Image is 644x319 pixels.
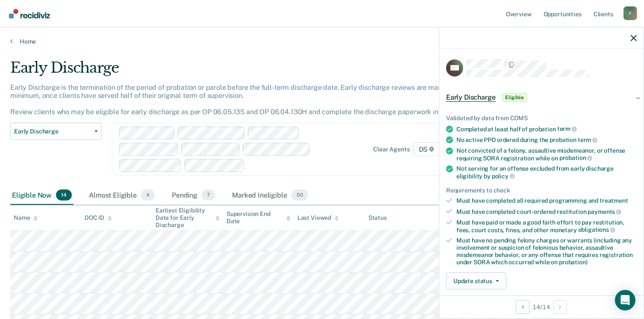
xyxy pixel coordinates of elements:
[559,154,593,161] span: probation
[14,214,38,222] div: Name
[413,142,440,156] span: D5
[578,226,615,233] span: obligations
[297,214,339,222] div: Last Viewed
[439,295,644,318] div: 14 / 14
[578,136,597,143] span: term
[10,186,74,205] div: Eligible Now
[373,146,409,153] div: Clear agents
[446,115,637,122] div: Validated by data from COMS
[226,210,291,225] div: Supervision End Date
[10,38,634,45] a: Home
[456,165,637,180] div: Not serving for an offense excluded from early discharge eligibility by
[170,186,217,205] div: Pending
[446,272,506,289] button: Update status
[588,208,622,215] span: payments
[230,186,309,205] div: Marked Ineligible
[14,128,91,135] span: Early Discharge
[9,9,50,18] img: Recidiviz
[439,84,644,111] div: Early DischargeEligible
[446,93,496,102] span: Early Discharge
[85,214,112,222] div: DOC ID
[557,125,577,132] span: term
[446,187,637,194] div: Requirements to check
[456,208,637,216] div: Must have completed court-ordered restitution
[623,6,637,20] div: F
[141,189,155,201] span: 4
[456,125,637,133] div: Completed at least half of probation
[10,59,493,83] div: Early Discharge
[516,300,529,314] button: Previous Opportunity
[456,197,637,204] div: Must have completed all required programming and
[56,189,72,201] span: 14
[368,214,387,222] div: Status
[492,173,515,180] span: policy
[623,6,637,20] button: Profile dropdown button
[456,219,637,233] div: Must have paid or made a good faith effort to pay restitution, fees, court costs, fines, and othe...
[456,136,637,144] div: No active PPO ordered during the probation
[503,93,527,102] span: Eligible
[87,186,156,205] div: Almost Eligible
[156,207,220,228] div: Earliest Eligibility Date for Early Discharge
[202,189,215,201] span: 7
[615,290,635,310] div: Open Intercom Messenger
[291,189,308,201] span: 50
[456,147,637,162] div: Not convicted of a felony, assaultive misdemeanor, or offense requiring SORA registration while on
[553,300,567,314] button: Next Opportunity
[559,259,588,266] span: probation)
[10,83,470,116] p: Early Discharge is the termination of the period of probation or parole before the full-term disc...
[600,197,628,204] span: treatment
[456,237,637,266] div: Must have no pending felony charges or warrants (including any involvement or suspicion of feloni...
